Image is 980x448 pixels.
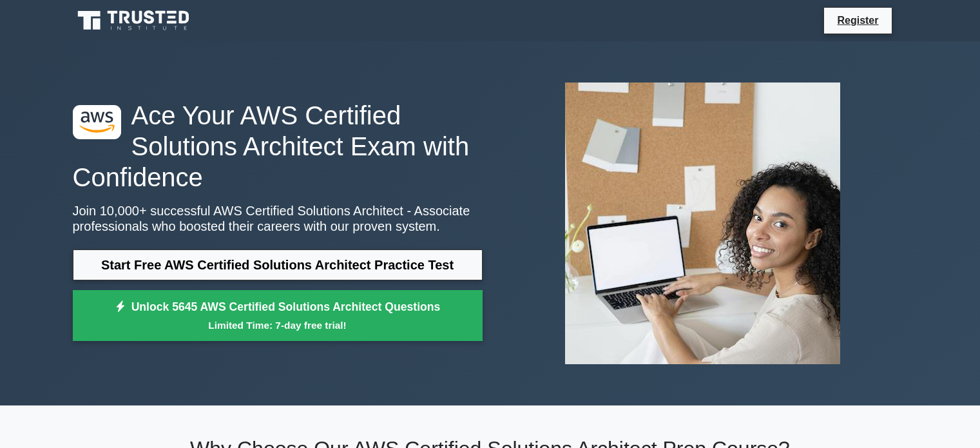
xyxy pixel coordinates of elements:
[73,290,483,342] a: Unlock 5645 AWS Certified Solutions Architect QuestionsLimited Time: 7-day free trial!
[829,12,886,28] a: Register
[89,318,466,333] small: Limited Time: 7-day free trial!
[73,100,483,193] h1: Ace Your AWS Certified Solutions Architect Exam with Confidence
[73,249,483,280] a: Start Free AWS Certified Solutions Architect Practice Test
[73,203,483,234] p: Join 10,000+ successful AWS Certified Solutions Architect - Associate professionals who boosted t...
